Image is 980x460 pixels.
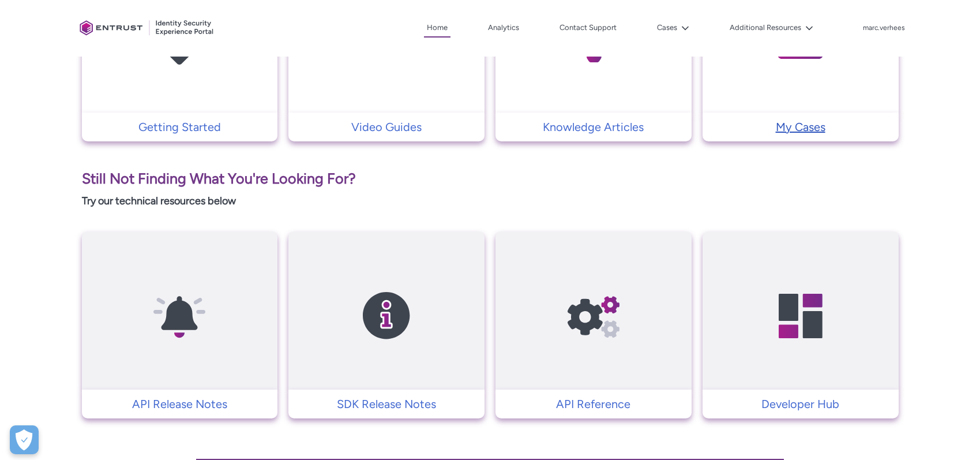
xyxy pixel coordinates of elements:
p: Video Guides [294,118,479,136]
p: Knowledge Articles [501,118,686,136]
button: User Profile marc.verhees [862,21,906,33]
a: Getting Started [82,118,278,136]
a: Developer Hub [703,395,899,413]
img: SDK Release Notes [332,254,441,378]
img: API Release Notes [125,254,234,378]
p: SDK Release Notes [294,395,479,413]
p: Developer Hub [708,395,893,413]
p: My Cases [708,118,893,136]
a: Home [424,19,450,38]
p: API Reference [501,395,686,413]
a: Knowledge Articles [495,118,692,136]
a: Analytics, opens in new tab [485,19,522,36]
button: Additional Resources [727,19,816,36]
a: API Reference [495,395,692,413]
a: API Release Notes [82,395,278,413]
a: My Cases [703,118,899,136]
p: Getting Started [88,118,272,136]
img: Developer Hub [746,254,855,378]
a: Video Guides [288,118,485,136]
div: Cookie Preferences [10,425,39,454]
iframe: Qualified Messenger [775,193,980,460]
button: Cases [654,19,692,36]
p: API Release Notes [88,395,272,413]
p: Try our technical resources below [82,193,899,209]
p: marc.verhees [863,24,905,32]
p: Still Not Finding What You're Looking For? [82,168,899,190]
button: Open Preferences [10,425,39,454]
a: Contact Support [557,19,619,36]
a: SDK Release Notes [288,395,485,413]
img: API Reference [539,254,648,378]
